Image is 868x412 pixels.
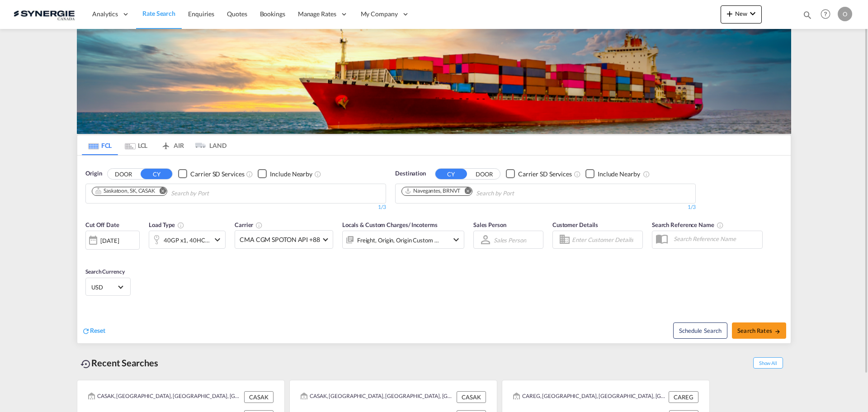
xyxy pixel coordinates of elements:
span: Manage Rates [298,9,336,19]
div: icon-magnify [802,10,812,24]
div: [DATE] [100,237,119,245]
div: Freight Origin Origin Custom Destination Destination Custom Factory Stuffingicon-chevron-down [342,231,464,249]
md-chips-wrap: Chips container. Use arrow keys to select chips. [90,184,260,201]
md-icon: Unchecked: Ignores neighbouring ports when fetching rates.Checked : Includes neighbouring ports w... [314,170,321,178]
span: CMA CGM SPOTON API +88 [240,235,320,244]
md-icon: icon-chevron-down [451,234,462,245]
md-checkbox: Checkbox No Ink [585,169,640,179]
span: Help [818,6,833,22]
button: DOOR [468,169,500,179]
input: Chips input. [171,186,257,201]
md-checkbox: Checkbox No Ink [258,169,312,179]
div: Carrier SD Services [190,170,244,179]
md-select: Sales Person [493,233,527,246]
div: 1/3 [85,204,386,211]
md-pagination-wrapper: Use the left and right arrow keys to navigate between tabs [82,135,226,155]
div: 40GP x1 40HC x1icon-chevron-down [149,231,226,249]
md-tab-item: AIR [154,135,190,155]
input: Chips input. [476,186,562,201]
span: Origin [85,169,102,178]
div: O [838,7,852,21]
md-icon: icon-backup-restore [80,359,91,369]
div: CASAK [244,391,274,403]
span: Bookings [260,10,285,18]
span: Quotes [227,10,247,18]
md-icon: icon-chevron-down [747,8,758,19]
span: Search Reference Name [652,221,724,228]
div: Press delete to remove this chip. [95,187,157,195]
span: Load Type [149,221,184,228]
span: Analytics [92,9,118,19]
md-icon: icon-airplane [160,140,171,147]
md-icon: icon-chevron-down [212,234,223,245]
div: Freight Origin Origin Custom Destination Destination Custom Factory Stuffing [357,234,439,246]
div: Navegantes, BRNVT [405,187,460,195]
div: icon-refreshReset [82,326,105,336]
button: CY [435,169,467,179]
button: Search Ratesicon-arrow-right [732,322,786,339]
span: Locals & Custom Charges [342,221,438,228]
div: Include Nearby [270,170,312,179]
md-tab-item: LAND [190,135,226,155]
md-icon: icon-information-outline [177,222,184,229]
md-tab-item: FCL [82,135,118,155]
button: icon-plus 400-fgNewicon-chevron-down [721,5,762,24]
span: Show All [753,357,783,369]
div: 40GP x1 40HC x1 [164,234,210,246]
div: 1/3 [395,204,696,211]
div: Include Nearby [598,170,640,179]
div: CASAK, Saskatoon, SK, Canada, North America, Americas [88,391,242,403]
span: Sales Person [473,221,506,228]
div: Recent Searches [77,353,162,373]
div: Carrier SD Services [518,170,572,179]
md-checkbox: Checkbox No Ink [178,169,244,179]
md-icon: icon-refresh [82,327,90,335]
button: Remove [458,187,472,196]
md-datepicker: Select [85,249,92,261]
span: Destination [395,169,426,178]
md-icon: Unchecked: Search for CY (Container Yard) services for all selected carriers.Checked : Search for... [574,170,581,178]
img: 1f56c880d42311ef80fc7dca854c8e59.png [14,4,75,24]
md-icon: The selected Trucker/Carrierwill be displayed in the rate results If the rates are from another f... [255,222,263,229]
span: My Company [361,9,398,19]
span: Customer Details [552,221,598,228]
span: Search Rates [737,327,781,334]
div: CASAK [457,391,486,403]
button: Remove [153,187,167,196]
button: DOOR [108,169,139,179]
input: Search Reference Name [669,232,762,246]
md-icon: Unchecked: Search for CY (Container Yard) services for all selected carriers.Checked : Search for... [246,170,253,178]
md-icon: icon-plus 400-fg [724,8,735,19]
span: Cut Off Date [85,221,119,228]
div: [DATE] [85,231,140,250]
div: CASAK, Saskatoon, SK, Canada, North America, Americas [301,391,454,403]
img: LCL+%26+FCL+BACKGROUND.png [77,29,791,134]
span: USD [91,283,117,291]
span: New [724,10,758,17]
span: Rate Search [142,9,175,17]
md-checkbox: Checkbox No Ink [506,169,572,179]
input: Enter Customer Details [572,233,640,246]
div: Help [818,6,838,23]
button: Note: By default Schedule search will only considerorigin ports, destination ports and cut off da... [673,322,727,339]
span: / Incoterms [408,221,438,228]
div: CAREG, Regina, SK, Canada, North America, Americas [513,391,666,403]
span: Reset [90,327,105,334]
div: Saskatoon, SK, CASAK [95,187,155,195]
span: Enquiries [188,10,214,18]
div: Press delete to remove this chip. [405,187,462,195]
button: CY [141,169,172,179]
div: OriginDOOR CY Checkbox No InkUnchecked: Search for CY (Container Yard) services for all selected ... [77,156,791,343]
md-icon: icon-arrow-right [774,328,781,335]
md-icon: Unchecked: Ignores neighbouring ports when fetching rates.Checked : Includes neighbouring ports w... [643,170,650,178]
md-icon: icon-magnify [802,10,812,20]
md-select: Select Currency: $ USDUnited States Dollar [90,280,126,294]
div: CAREG [669,391,698,403]
md-chips-wrap: Chips container. Use arrow keys to select chips. [400,184,566,201]
span: Search Currency [85,268,125,275]
span: Carrier [235,221,263,228]
md-icon: Your search will be saved by the below given name [717,222,724,229]
md-tab-item: LCL [118,135,154,155]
